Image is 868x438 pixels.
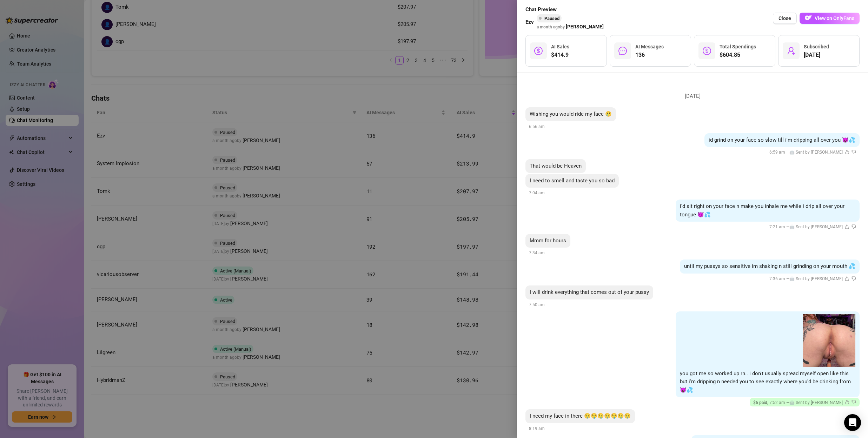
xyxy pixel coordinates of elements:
span: dislike [852,224,856,229]
span: 7:34 am [529,250,545,255]
button: Close [773,13,797,24]
span: That would be Heaven [530,163,582,169]
span: dislike [852,150,856,154]
span: user-add [787,47,795,55]
span: Paused [544,16,559,21]
span: Total Spendings [720,44,756,49]
span: 7:50 am [529,302,545,307]
span: message [618,47,627,55]
span: [PERSON_NAME] [566,23,604,31]
span: like [845,276,849,281]
img: OF [805,14,812,21]
img: media [803,314,855,367]
span: 6:59 am — [769,150,856,155]
span: like [845,224,849,229]
span: $604.85 [720,51,756,59]
span: dollar [534,47,543,55]
span: id grind on your face so slow till i'm dripping all over you 😈💦 [709,137,855,143]
span: i'd sit right on your face n make you inhale me while i drip all over your tongue 😈💦 [680,203,844,218]
span: 🤖 Sent by [PERSON_NAME] [789,224,843,229]
span: you got me so worked up rn.. i don't usually spread myself open like this but i'm dripping n need... [680,370,851,393]
span: View on OnlyFans [815,15,854,21]
span: dollar [703,47,711,55]
span: 6:56 am [529,124,545,129]
span: 8:19 am [529,426,545,431]
span: 🤖 Sent by [PERSON_NAME] [789,400,843,405]
span: 🤖 Sent by [PERSON_NAME] [789,150,843,155]
span: Ezv [525,18,534,27]
span: a month ago by [537,25,604,29]
span: 7:52 am — [753,400,856,405]
span: Close [778,15,791,21]
span: $ 6 paid , [753,400,769,405]
span: Mmm for hours [530,237,566,244]
span: until my pussys so sensitive im shaking n still grinding on your mouth 💦 [684,263,855,269]
span: 7:36 am — [769,276,856,281]
span: AI Sales [551,44,569,49]
span: [DATE] [804,51,829,59]
span: AI Messages [635,44,664,49]
span: dislike [852,400,856,404]
span: [DATE] [680,92,706,101]
span: $414.9 [551,51,569,59]
button: OFView on OnlyFans [800,13,860,24]
div: Open Intercom Messenger [844,414,861,431]
span: like [845,150,849,154]
span: 136 [635,51,664,59]
span: Subscribed [804,44,829,49]
span: 🤖 Sent by [PERSON_NAME] [789,276,843,281]
span: 7:04 am [529,190,545,195]
span: I need my face in there 🤤🤤🤤🤤🤤🤤🤤 [530,413,631,419]
span: dislike [852,276,856,281]
span: like [845,400,849,404]
span: 7:21 am — [769,224,856,229]
span: I need to smell and taste you so bad [530,177,615,184]
span: I will drink everything that comes out of your pussy [530,289,649,295]
a: OFView on OnlyFans [800,13,860,24]
span: Chat Preview [525,6,604,14]
span: Wishing you would ride my face 😢 [530,111,612,117]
